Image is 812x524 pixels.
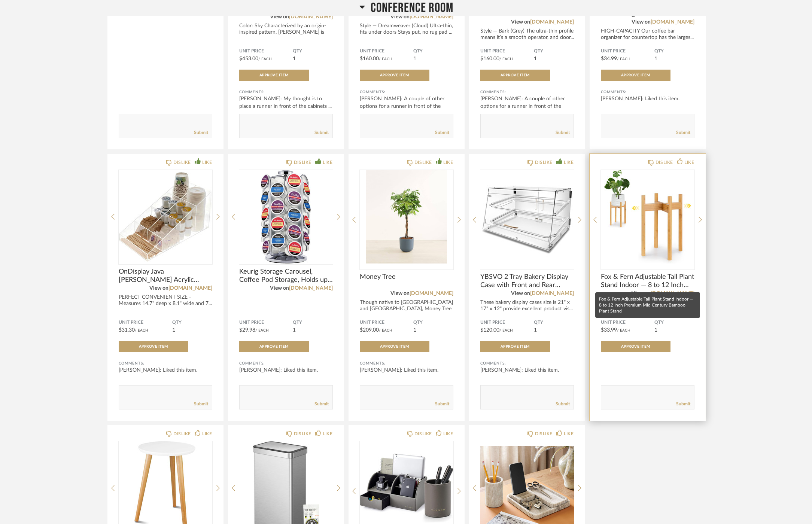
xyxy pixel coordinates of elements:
div: These bakery display cases size is 21" x 17" x 12" provide excellent product vis... [480,299,574,312]
div: DISLIKE [173,159,191,166]
div: DISLIKE [414,159,432,166]
div: Though native to [GEOGRAPHIC_DATA] and [GEOGRAPHIC_DATA], Money Tree rose to fame in E... [360,299,453,319]
div: [PERSON_NAME]: Liked this item. [119,366,212,374]
span: 1 [413,327,416,333]
span: 1 [413,56,416,61]
button: Approve Item [601,341,670,352]
div: LIKE [202,430,212,438]
div: LIKE [323,430,332,438]
div: 0 [601,170,694,263]
div: [PERSON_NAME]: Liked this item. [480,366,574,374]
span: Unit Price [480,48,534,54]
div: LIKE [202,159,212,166]
a: Submit [435,401,449,407]
a: [DOMAIN_NAME] [168,286,212,291]
div: LIKE [564,159,574,166]
span: Approve Item [380,73,409,77]
span: QTY [413,320,453,326]
span: View on [632,19,651,25]
a: [DOMAIN_NAME] [289,286,333,291]
span: 1 [293,56,296,61]
a: Submit [435,130,449,136]
span: Unit Price [239,320,293,326]
div: LIKE [443,430,453,438]
span: / Each [379,329,392,332]
span: Unit Price [601,320,654,326]
span: View on [511,19,530,25]
div: Comments: [601,88,694,96]
span: View on [390,14,410,19]
div: DISLIKE [535,430,553,438]
span: View on [632,291,651,296]
div: 0 [480,170,574,263]
span: QTY [293,48,333,54]
div: Comments: [480,88,574,96]
span: Approve Item [621,345,650,348]
span: QTY [654,48,694,54]
span: $160.00 [480,56,499,61]
div: LIKE [684,159,694,166]
img: undefined [360,170,453,263]
span: $33.99 [601,327,617,333]
div: DISLIKE [414,430,432,438]
a: [DOMAIN_NAME] [530,19,574,25]
span: Fox & Fern Adjustable Tall Plant Stand Indoor — 8 to 12 Inch Premium Mid Century Bamboo Plant Stand [601,273,694,289]
span: / Each [499,57,513,61]
span: QTY [534,48,574,54]
div: PERFECT CONVENIENT SIZE - Measures 14.7" deep x 8.1" wide and 7... [119,294,212,307]
div: 0 [360,170,453,263]
div: Comments: [119,360,212,367]
span: 1 [534,327,537,333]
a: Submit [676,130,690,136]
span: $453.00 [239,56,258,61]
span: QTY [413,48,453,54]
span: $29.98 [239,327,255,333]
div: LIKE [564,430,574,438]
span: QTY [172,320,212,326]
a: [DOMAIN_NAME] [651,291,694,296]
span: Unit Price [360,48,413,54]
span: Unit Price [239,48,293,54]
span: View on [270,14,289,19]
button: Approve Item [119,341,188,352]
span: View on [149,286,168,291]
button: Approve Item [360,341,429,352]
div: [PERSON_NAME]: Liked this item. [360,366,453,374]
button: Approve Item [480,70,550,81]
span: 1 [172,327,175,333]
div: LIKE [443,159,453,166]
span: Unit Price [480,320,534,326]
div: DISLIKE [173,430,191,438]
a: [DOMAIN_NAME] [410,291,453,296]
span: $209.00 [360,327,379,333]
span: Unit Price [119,320,172,326]
div: HIGH-CAPACITY Our coffee bar organizer for countertop has the larges... [601,28,694,41]
a: Submit [314,401,329,407]
button: Approve Item [239,70,309,81]
span: Unit Price [360,320,413,326]
div: Comments: [360,88,453,96]
span: / Each [135,329,148,332]
img: undefined [119,170,212,263]
div: DISLIKE [535,159,553,166]
div: Comments: [239,88,333,96]
div: [PERSON_NAME]: Liked this item. [239,366,333,374]
span: Approve Item [621,73,650,77]
a: Submit [676,401,690,407]
span: View on [270,286,289,291]
span: Keurig Storage Carousel, Coffee Pod Storage, Holds up to 36 Keurig K-Cup Pods, Silver [239,268,333,284]
span: 1 [534,56,537,61]
span: Approve Item [380,345,409,348]
div: LIKE [323,159,332,166]
div: Style — Dreamweaver (Cloud) Ultra-thin, fits under doors Stays put, no rug pad ... [360,23,453,36]
div: [PERSON_NAME]: A couple of other options for a runner in front of the cabi... [360,95,453,118]
a: [DOMAIN_NAME] [651,19,694,25]
span: $31.30 [119,327,135,333]
span: 1 [654,327,657,333]
span: Money Tree [360,273,453,281]
span: View on [390,291,410,296]
span: / Each [617,57,630,61]
span: QTY [534,320,574,326]
img: undefined [480,170,574,263]
span: OnDisplay Java [PERSON_NAME] Acrylic Coffee Station [119,268,212,284]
